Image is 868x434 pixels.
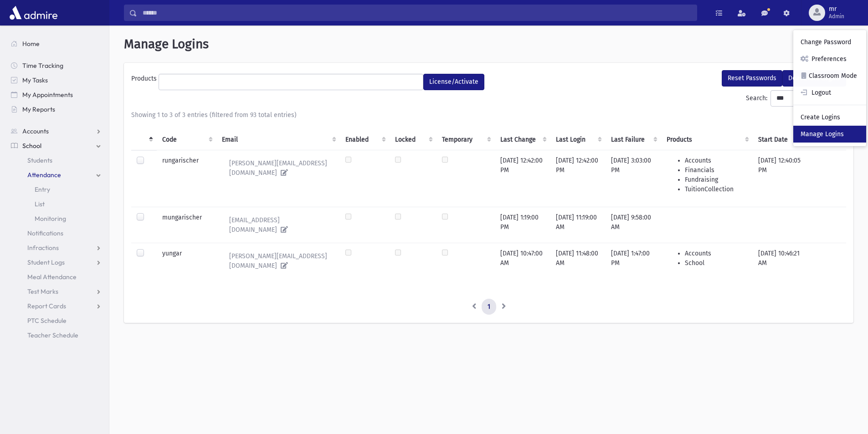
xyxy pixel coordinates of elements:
th: Last Change : activate to sort column ascending [495,120,550,150]
a: Entry [4,182,109,197]
td: [DATE] 11:19:00 AM [550,207,606,243]
span: Time Tracking [22,61,63,70]
span: Students [27,156,52,164]
span: My Reports [22,105,55,113]
th: Enabled : activate to sort column ascending [340,120,390,150]
li: TuitionCollection [685,184,747,194]
td: [DATE] 3:03:00 PM [606,150,661,207]
a: PTC Schedule [4,313,109,328]
span: Monitoring [35,214,66,223]
span: Test Marks [27,287,58,296]
label: Products [131,74,159,87]
td: [DATE] 11:48:00 AM [550,243,606,281]
span: Teacher Schedule [27,331,78,339]
a: [EMAIL_ADDRESS][DOMAIN_NAME] [222,213,334,237]
a: Home [4,36,109,51]
span: Admin [829,13,844,20]
input: Search: [770,90,846,107]
td: rungarischer [157,150,216,207]
th: Start Date : activate to sort column ascending [753,120,807,150]
td: [DATE] 12:40:05 PM [753,150,807,207]
button: Deactivate Logins [782,70,846,87]
td: [DATE] 10:47:00 AM [495,243,550,281]
td: [DATE] 10:46:21 AM [753,243,807,281]
a: Teacher Schedule [4,328,109,342]
td: [DATE] 12:42:00 PM [495,150,550,207]
li: Accounts [685,156,747,165]
span: My Appointments [22,91,73,99]
a: Students [4,153,109,168]
th: Code : activate to sort column ascending [157,120,216,150]
button: Reset Passwords [722,70,782,87]
span: Attendance [27,171,61,179]
a: Create Logins [793,109,866,126]
a: Preferences [793,51,866,67]
td: [DATE] 1:19:00 PM [495,207,550,243]
a: [PERSON_NAME][EMAIL_ADDRESS][DOMAIN_NAME] [222,249,334,273]
td: [DATE] 1:47:00 PM [606,243,661,281]
li: Financials [685,165,747,175]
th: Locked : activate to sort column ascending [390,120,436,150]
div: Showing 1 to 3 of 3 entries (filtered from 93 total entries) [131,110,846,120]
span: Meal Attendance [27,273,77,281]
h1: Manage Logins [124,36,853,52]
a: Logout [793,84,866,101]
span: List [35,200,45,208]
a: Notifications [4,226,109,240]
button: License/Activate [423,74,484,90]
th: Temporary : activate to sort column ascending [437,120,495,150]
a: [PERSON_NAME][EMAIL_ADDRESS][DOMAIN_NAME] [222,156,334,180]
span: mr [829,5,844,13]
span: My Tasks [22,76,48,84]
input: Search [137,5,697,21]
a: Monitoring [4,211,109,226]
span: Student Logs [27,258,65,266]
a: School [4,138,109,153]
a: 1 [482,299,496,315]
a: Student Logs [4,255,109,270]
th: Last Login : activate to sort column ascending [550,120,606,150]
span: Home [22,40,40,48]
span: Notifications [27,229,63,237]
li: School [685,258,747,268]
a: My Tasks [4,73,109,87]
a: Change Password [793,34,866,51]
td: yungar [157,243,216,281]
th: : activate to sort column descending [131,120,157,150]
th: Last Failure : activate to sort column ascending [606,120,661,150]
a: My Appointments [4,87,109,102]
a: Accounts [4,124,109,138]
a: Meal Attendance [4,270,109,284]
a: Test Marks [4,284,109,299]
span: School [22,142,41,150]
span: Entry [35,185,50,194]
span: Infractions [27,244,59,252]
td: [DATE] 9:58:00 AM [606,207,661,243]
a: Classroom Mode [793,67,866,84]
li: Fundraising [685,175,747,184]
a: Report Cards [4,299,109,313]
label: Search: [746,90,846,107]
a: Manage Logins [793,126,866,143]
a: List [4,197,109,211]
span: PTC Schedule [27,317,67,325]
th: Products : activate to sort column ascending [661,120,753,150]
a: Infractions [4,240,109,255]
span: Report Cards [27,302,66,310]
td: mungarischer [157,207,216,243]
td: [DATE] 12:42:00 PM [550,150,606,207]
a: Time Tracking [4,58,109,73]
a: Attendance [4,168,109,182]
a: My Reports [4,102,109,117]
th: Email : activate to sort column ascending [216,120,340,150]
img: AdmirePro [7,4,60,22]
li: Accounts [685,249,747,258]
span: Accounts [22,127,49,135]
